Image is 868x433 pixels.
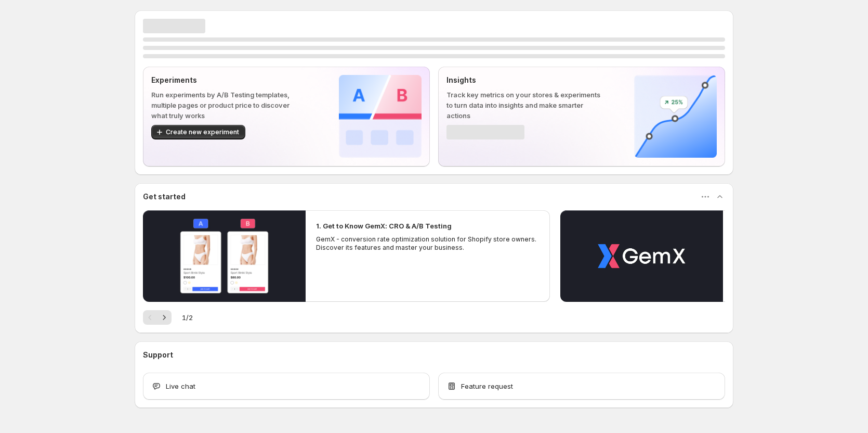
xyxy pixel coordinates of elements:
[446,75,601,85] p: Insights
[143,210,306,302] button: Play video
[446,90,601,121] p: Track key metrics on your stores & experiments to turn data into insights and make smarter actions
[157,310,172,325] button: Next
[166,381,195,391] span: Live chat
[151,75,306,85] p: Experiments
[182,312,193,323] span: 1 / 2
[461,381,513,391] span: Feature request
[339,75,422,158] img: Experiments
[316,221,452,231] h2: 1. Get to Know GemX: CRO & A/B Testing
[151,90,306,121] p: Run experiments by A/B Testing templates, multiple pages or product price to discover what truly ...
[143,350,173,360] h3: Support
[634,75,717,158] img: Insights
[316,235,540,252] p: GemX - conversion rate optimization solution for Shopify store owners. Discover its features and ...
[166,128,239,136] span: Create new experiment
[151,125,245,139] button: Create new experiment
[143,310,172,325] nav: Pagination
[143,192,186,202] h3: Get started
[560,210,723,302] button: Play video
